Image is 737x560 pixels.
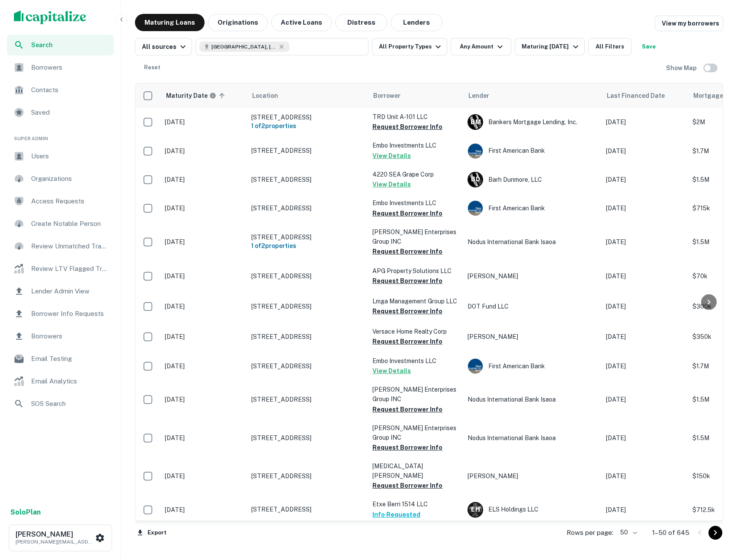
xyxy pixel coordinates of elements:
button: Request Borrower Info [372,306,442,316]
button: Request Borrower Info [372,246,442,257]
h6: [PERSON_NAME] [16,531,93,538]
th: Borrower [368,84,463,108]
span: Contacts [31,85,109,95]
a: Create Notable Person [7,213,114,234]
a: SOS Search [7,393,114,414]
a: Borrowers [7,326,114,347]
button: Any Amount [451,38,511,55]
a: SoloPlan [10,507,41,518]
div: First American Bank [468,358,597,374]
p: E H [471,505,480,514]
h6: 1 of 2 properties [251,121,364,131]
span: Maturity dates displayed may be estimated. Please contact the lender for the most accurate maturi... [166,91,228,100]
p: Embo Investments LLC [372,198,459,208]
p: [PERSON_NAME] Enterprises Group INC [372,385,459,404]
th: Location [247,84,368,108]
div: Chat Widget [694,491,737,532]
p: [DATE] [165,332,243,341]
p: [PERSON_NAME] [468,332,597,341]
p: [DATE] [165,271,243,281]
button: Distress [335,14,387,31]
button: Request Borrower Info [372,404,442,415]
button: View Details [372,151,411,161]
p: [STREET_ADDRESS] [251,176,364,183]
div: All sources [142,42,188,52]
a: Review Unmatched Transactions [7,236,114,257]
div: Organizations [7,168,114,189]
p: [DATE] [165,361,243,371]
p: Nodus International Bank Isaoa [468,237,597,247]
p: [DATE] [606,203,684,213]
p: DOT Fund LLC [468,302,597,311]
button: Originations [208,14,268,31]
th: Last Financed Date [602,84,688,108]
div: Contacts [7,80,114,100]
button: Active Loans [271,14,332,31]
span: Search [31,40,109,50]
button: Maturing [DATE] [515,38,584,55]
p: [DATE] [606,505,684,515]
p: [STREET_ADDRESS] [251,147,364,154]
p: [DATE] [165,471,243,481]
span: Review LTV Flagged Transactions [31,264,109,274]
h6: 1 of 2 properties [251,241,364,251]
span: Borrowers [31,62,109,73]
p: [DATE] [606,271,684,281]
p: [DATE] [606,471,684,481]
p: [STREET_ADDRESS] [251,472,364,480]
p: [DATE] [606,361,684,371]
a: Borrower Info Requests [7,303,114,324]
p: [DATE] [606,395,684,404]
img: picture [468,359,483,373]
span: Lender [468,90,489,101]
img: capitalize-logo.png [14,10,87,24]
p: [STREET_ADDRESS] [251,333,364,341]
p: [DATE] [165,146,243,156]
p: TRD Unit A-101 LLC [372,112,459,122]
p: [DATE] [165,175,243,184]
div: Users [7,146,114,167]
span: Location [252,90,289,101]
p: [DATE] [165,395,243,404]
a: Email Testing [7,348,114,369]
p: [STREET_ADDRESS] [251,113,364,121]
p: [DATE] [606,237,684,247]
span: Borrowers [31,331,109,341]
p: Versace Home Realty Corp [372,327,459,336]
button: Go to next page [708,526,722,540]
p: [PERSON_NAME] Enterprises Group INC [372,423,459,442]
h6: Maturity Date [166,91,208,100]
li: Super Admin [7,125,114,146]
p: Nodus International Bank Isaoa [468,433,597,443]
div: First American Bank [468,143,597,159]
div: Search [7,35,114,55]
p: [PERSON_NAME][EMAIL_ADDRESS][DOMAIN_NAME] [16,538,93,546]
span: Last Financed Date [607,90,676,101]
a: Email Analytics [7,371,114,392]
span: Saved [31,107,109,118]
a: Review LTV Flagged Transactions [7,258,114,279]
p: [STREET_ADDRESS] [251,505,364,513]
th: Maturity dates displayed may be estimated. Please contact the lender for the most accurate maturi... [160,84,247,108]
p: [PERSON_NAME] Enterprises Group INC [372,227,459,246]
button: [PERSON_NAME][PERSON_NAME][EMAIL_ADDRESS][DOMAIN_NAME] [9,525,112,551]
p: [STREET_ADDRESS] [251,362,364,370]
p: B M [471,118,481,127]
button: Export [135,526,169,539]
button: Request Borrower Info [372,208,442,219]
div: Borrowers [7,57,114,78]
p: Rows per page: [567,528,613,538]
button: Request Borrower Info [372,336,442,347]
button: Maturing Loans [135,14,205,31]
button: View Details [372,179,411,190]
p: 4220 SEA Grape Corp [372,170,459,179]
p: [DATE] [606,175,684,184]
a: View my borrowers [655,16,723,31]
span: SOS Search [31,399,109,409]
p: Nodus International Bank Isaoa [468,395,597,404]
